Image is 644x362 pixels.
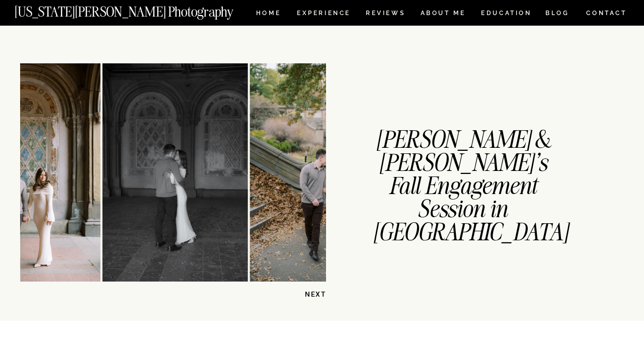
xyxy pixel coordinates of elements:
a: EDUCATION [480,10,533,19]
p: NEXT [274,290,326,299]
a: Experience [297,10,350,19]
a: HOME [254,10,283,19]
h1: [PERSON_NAME] & [PERSON_NAME]'s Fall Engagement Session in [GEOGRAPHIC_DATA] [373,128,552,195]
a: BLOG [545,10,570,19]
a: [US_STATE][PERSON_NAME] Photography [15,5,267,14]
a: REVIEWS [366,10,404,19]
a: CONTACT [586,8,627,19]
a: ABOUT ME [420,10,466,19]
